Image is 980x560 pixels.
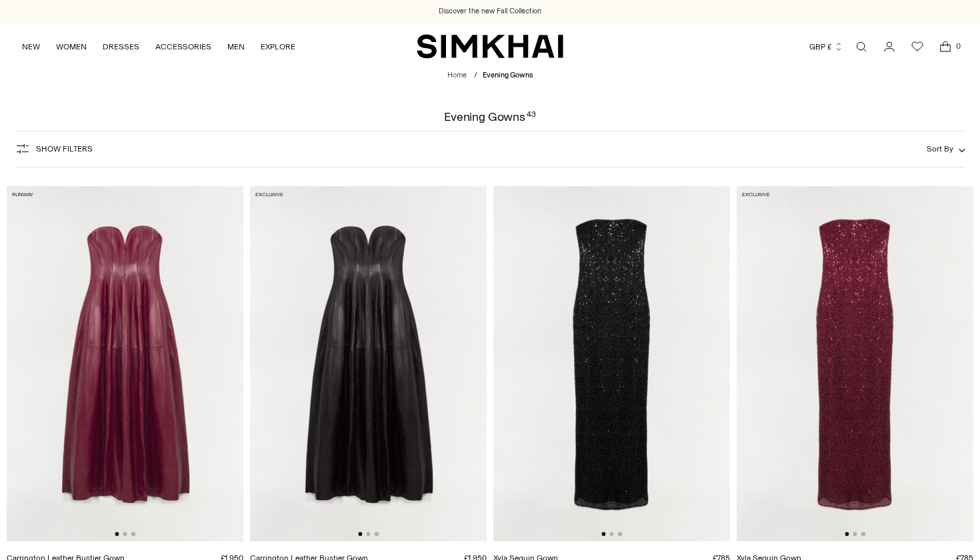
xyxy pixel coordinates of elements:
img: Xyla Sequin Gown [737,186,973,542]
a: Open search modal [848,33,875,60]
button: Go to slide 2 [853,532,857,536]
div: / [474,70,477,81]
a: ACCESSORIES [155,32,211,61]
a: Discover the new Fall Collection [439,6,541,17]
button: Go to slide 2 [366,532,370,536]
span: Show Filters [36,144,93,154]
div: 43 [527,111,536,123]
span: Sort By [927,144,953,154]
button: Show Filters [15,138,93,160]
button: Sort By [927,142,965,156]
img: Carrington Leather Bustier Gown [7,186,243,542]
button: Go to slide 3 [131,532,135,536]
a: Wishlist [904,33,931,60]
a: NEW [22,32,40,61]
img: Carrington Leather Bustier Gown [250,186,487,542]
button: GBP £ [809,32,843,61]
button: Go to slide 1 [358,532,362,536]
a: Open cart modal [932,33,959,60]
button: Go to slide 1 [845,532,849,536]
a: WOMEN [56,32,87,61]
span: Evening Gowns [483,71,533,79]
button: Go to slide 1 [115,532,119,536]
span: 0 [952,40,964,52]
button: Go to slide 2 [123,532,127,536]
button: Go to slide 2 [609,532,613,536]
a: EXPLORE [261,32,295,61]
a: DRESSES [103,32,139,61]
h1: Evening Gowns [444,111,536,123]
button: Go to slide 1 [601,532,605,536]
a: Home [447,71,467,79]
a: Go to the account page [876,33,903,60]
a: MEN [227,32,245,61]
button: Go to slide 3 [375,532,379,536]
nav: breadcrumbs [447,70,533,81]
button: Go to slide 3 [861,532,865,536]
button: Go to slide 3 [618,532,622,536]
a: SIMKHAI [417,33,563,59]
img: Xyla Sequin Gown [493,186,730,542]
